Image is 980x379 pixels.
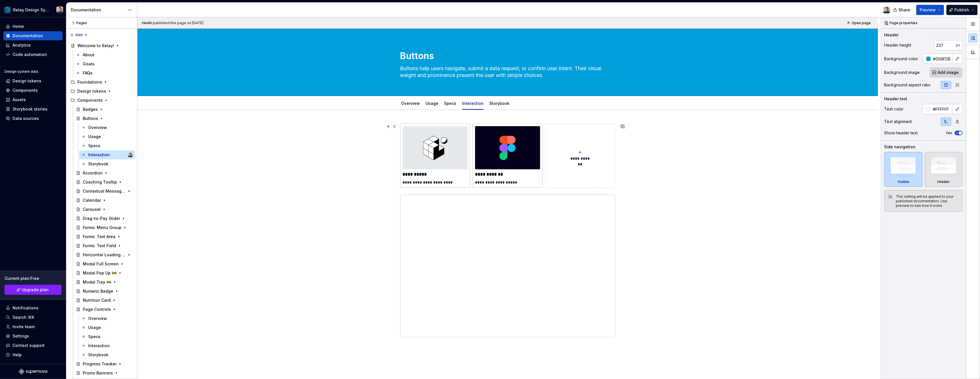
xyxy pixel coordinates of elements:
a: Horizontal Loading Bar 🚧 [74,250,135,259]
textarea: Buttons help users navigate, submit a data request, or confirm user intent. Their visual weight a... [399,64,614,80]
button: Add image [930,67,963,78]
div: Drag-to-Pay Slider [83,216,120,221]
span: Share [899,7,910,13]
span: Heath [142,21,152,25]
a: About [74,50,135,59]
div: Forms: Text Field [83,243,116,249]
button: Share [890,5,914,15]
a: Usage [426,101,439,106]
div: Visible [884,152,923,187]
a: Design tokens [3,76,63,86]
div: Buttons [83,116,98,121]
span: Upgrade plan [22,287,49,293]
img: Bobby Tan [883,7,890,13]
a: Contextual Messages [74,187,135,196]
a: Overview [79,314,135,323]
a: Promo Banners [74,368,135,378]
div: Components [13,88,38,93]
svg: Supernova Logo [19,369,47,374]
div: Header [884,32,899,38]
div: Design tokens [13,78,41,84]
div: Page Controls [83,307,111,312]
button: Notifications [3,303,63,313]
div: Specs [88,334,100,340]
a: Overview [79,123,135,132]
a: Documentation [3,31,63,40]
a: Home [3,22,63,31]
div: Welcome to Relay! [77,43,114,49]
button: Search ⌘K [3,313,63,322]
div: Pages [68,21,87,25]
a: Accordion [74,168,135,178]
div: Components [68,96,135,105]
div: Storybook [487,97,512,109]
div: Interaction [88,343,110,349]
button: Preview [916,5,944,15]
div: Hidden [938,180,950,184]
a: Forms: Text Area [74,232,135,241]
button: Relay Design SystemBobby Tan [1,4,65,16]
div: Home [13,24,24,29]
div: Background color [884,56,918,62]
div: Usage [88,134,101,139]
div: Calendar [83,197,101,203]
img: 25159035-79e5-4ffd-8a60-56b794307018.png [4,7,11,13]
div: Usage [88,325,101,330]
a: Open page [845,19,873,27]
input: Auto [931,54,953,64]
a: Usage [79,132,135,141]
a: Nutrition Card [74,296,135,305]
span: Add image [938,70,959,75]
div: Assets [13,97,26,103]
span: Preview [920,7,936,13]
a: Storybook [79,350,135,359]
a: Modal Tray 🚧 [74,278,135,287]
div: Help [13,352,22,358]
button: Add [68,31,90,39]
button: Upgrade plan [5,285,61,295]
div: Interaction [88,152,110,158]
a: Analytics [3,41,63,50]
button: Publish [946,5,978,15]
div: Design system data [5,69,38,74]
a: Storybook stories [3,105,63,114]
a: Specs [444,101,457,106]
a: Invite team [3,322,63,331]
div: Progress Tracker [83,361,117,367]
div: Accordion [83,170,103,176]
a: Specs [79,332,135,341]
div: Modal Tray 🚧 [83,279,111,285]
div: Header text [884,96,907,102]
div: Design tokens [68,87,135,96]
div: Numeric Badge [83,288,113,294]
div: Notifications [13,305,38,311]
a: Coaching Tooltip [74,178,135,187]
div: Storybook stories [13,106,48,112]
img: Bobby Tan [56,7,63,13]
a: Numeric Badge [74,287,135,296]
div: Modal Full Screen [83,261,119,267]
div: Usage [424,97,441,109]
a: Buttons [74,114,135,123]
a: FAQs [74,68,135,78]
div: Storybook [88,352,108,358]
span: Open page [852,21,871,25]
div: Hidden [925,152,963,187]
button: Contact support [3,341,63,350]
div: Nutrition Card [83,297,111,303]
a: Welcome to Relay! [68,41,135,50]
a: Components [3,86,63,95]
a: Forms: Menu Group [74,223,135,232]
a: Drag-to-Pay Slider [74,214,135,223]
div: Current plan : Free [5,276,61,281]
a: Specs [79,141,135,150]
div: Overview [88,125,107,130]
a: Storybook [490,101,510,106]
div: Overview [399,97,422,109]
a: Forms: Text Field [74,241,135,250]
button: Help [3,350,63,359]
a: Badges [74,105,135,114]
div: Overview [88,316,107,321]
a: Storybook [79,159,135,168]
div: Code automation [13,52,47,57]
